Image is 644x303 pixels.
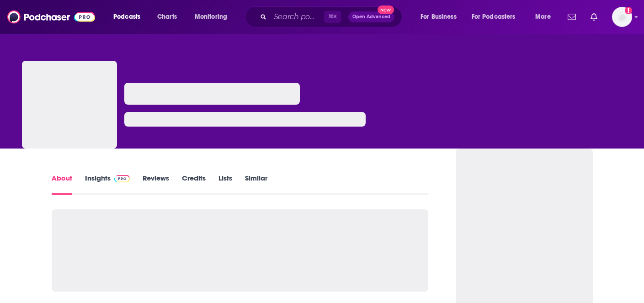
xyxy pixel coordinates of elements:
[114,175,130,182] img: Podchaser Pro
[245,174,267,195] a: Similar
[218,174,232,195] a: Lists
[324,11,341,23] span: ⌘ K
[182,174,206,195] a: Credits
[352,15,390,19] span: Open Advanced
[151,10,182,24] a: Charts
[535,11,551,23] span: More
[85,174,130,195] a: InsightsPodchaser Pro
[529,10,562,24] button: open menu
[254,6,411,27] div: Search podcasts, credits, & more...
[612,7,632,27] img: User Profile
[195,11,227,23] span: Monitoring
[466,10,529,24] button: open menu
[143,174,169,195] a: Reviews
[113,11,140,23] span: Podcasts
[612,7,632,27] span: Logged in as scottb4744
[612,7,632,27] button: Show profile menu
[472,11,516,23] span: For Podcasters
[348,11,394,22] button: Open AdvancedNew
[7,8,95,26] img: Podchaser - Follow, Share and Rate Podcasts
[414,10,468,24] button: open menu
[157,11,177,23] span: Charts
[188,10,239,24] button: open menu
[378,5,394,14] span: New
[270,10,324,24] input: Search podcasts, credits, & more...
[587,9,601,25] a: Show notifications dropdown
[625,7,632,14] svg: Add a profile image
[420,11,457,23] span: For Business
[107,10,152,24] button: open menu
[564,9,580,25] a: Show notifications dropdown
[52,174,72,195] a: About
